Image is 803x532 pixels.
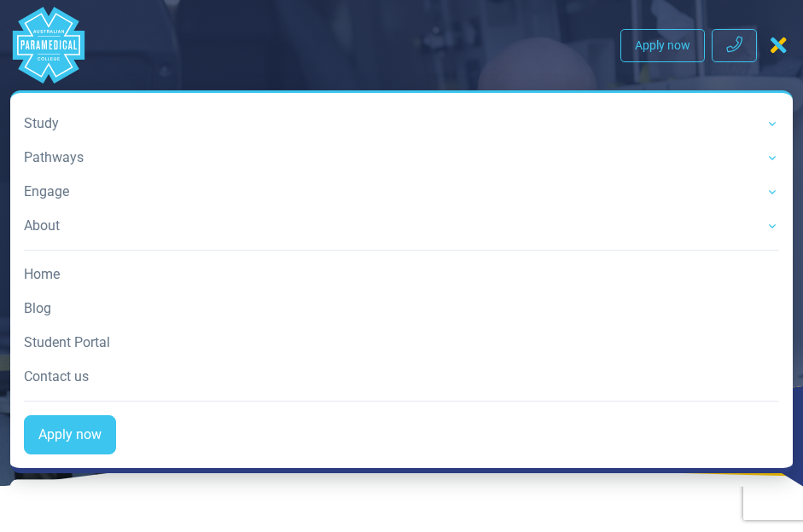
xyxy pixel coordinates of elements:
[24,209,779,243] a: About
[10,7,87,84] a: Australian Paramedical College
[24,257,779,292] a: Home
[24,360,779,394] a: Contact us
[24,415,116,454] a: Apply now
[24,107,779,141] a: Study
[24,292,779,326] a: Blog
[24,326,779,360] a: Student Portal
[620,29,705,62] a: Apply now
[24,175,779,209] a: Engage
[24,141,779,175] a: Pathways
[764,30,793,61] button: Toggle navigation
